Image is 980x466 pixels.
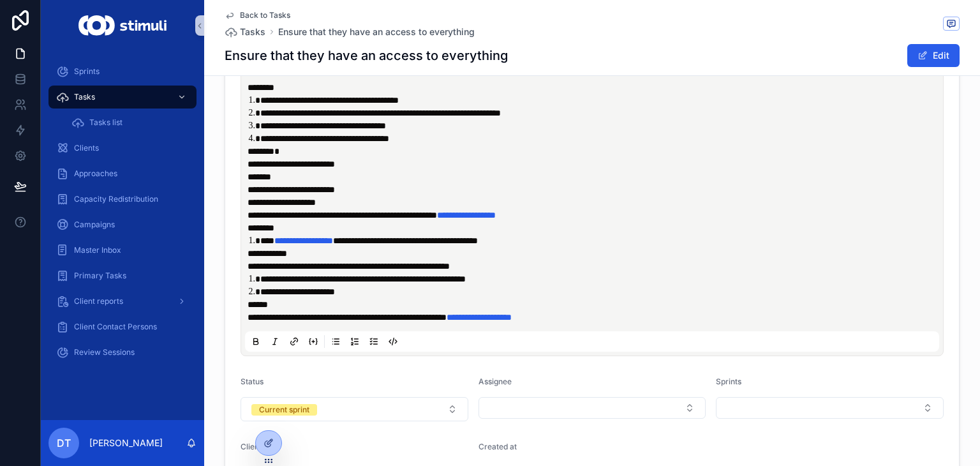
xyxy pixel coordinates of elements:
[74,66,100,77] span: Sprints
[479,397,706,419] button: Select Button
[716,397,944,419] button: Select Button
[74,296,123,306] span: Client reports
[241,377,264,386] span: Status
[74,194,158,204] span: Capacity Redistribution
[259,404,309,416] div: Current sprint
[907,44,960,67] button: Edit
[74,169,117,179] span: Approaches
[89,437,163,449] p: [PERSON_NAME]
[48,162,197,185] a: Approaches
[225,26,265,38] a: Tasks
[48,86,197,109] a: Tasks
[48,315,197,338] a: Client Contact Persons
[225,10,290,20] a: Back to Tasks
[48,213,197,236] a: Campaigns
[64,111,197,134] a: Tasks list
[78,15,166,36] img: App logo
[74,347,135,357] span: Review Sessions
[48,188,197,211] a: Capacity Redistribution
[48,290,197,313] a: Client reports
[278,26,475,38] a: Ensure that they have an access to everything
[57,435,71,451] span: DT
[479,377,512,386] span: Assignee
[74,271,126,281] span: Primary Tasks
[48,60,197,83] a: Sprints
[74,245,121,255] span: Master Inbox
[225,47,508,64] h1: Ensure that they have an access to everything
[74,220,115,230] span: Campaigns
[48,137,197,160] a: Clients
[48,264,197,287] a: Primary Tasks
[74,322,157,332] span: Client Contact Persons
[74,143,99,153] span: Clients
[41,51,204,380] div: scrollable content
[48,239,197,262] a: Master Inbox
[716,377,741,386] span: Sprints
[241,397,468,421] button: Select Button
[89,117,122,128] span: Tasks list
[48,341,197,364] a: Review Sessions
[240,10,290,20] span: Back to Tasks
[479,442,517,451] span: Created at
[74,92,95,102] span: Tasks
[241,442,265,451] span: Clients
[240,26,265,38] span: Tasks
